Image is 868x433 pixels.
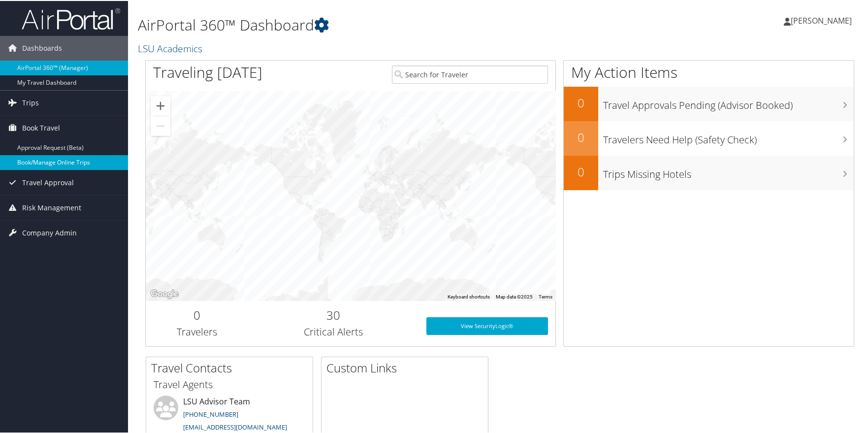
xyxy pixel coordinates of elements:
[564,61,854,82] h1: My Action Items
[151,95,170,115] button: Zoom in
[22,195,81,219] span: Risk Management
[22,115,60,139] span: Book Travel
[564,94,598,110] h2: 0
[256,324,412,338] h3: Critical Alerts
[392,65,548,83] input: Search for Traveler
[784,5,862,34] a: [PERSON_NAME]
[256,306,412,323] h2: 30
[153,324,241,338] h3: Travelers
[496,293,533,299] span: Map data ©2025
[564,120,854,155] a: 0Travelers Need Help (Safety Check)
[183,409,238,418] a: [PHONE_NUMBER]
[564,86,854,120] a: 0Travel Approvals Pending (Advisor Booked)
[22,169,74,194] span: Travel Approval
[148,287,181,300] img: Google
[603,127,854,146] h3: Travelers Need Help (Safety Check)
[183,422,287,431] a: [EMAIL_ADDRESS][DOMAIN_NAME]
[448,293,490,300] button: Keyboard shortcuts
[153,306,241,323] h2: 0
[151,359,313,375] h2: Travel Contacts
[22,220,77,244] span: Company Admin
[539,293,552,299] a: Terms (opens in new tab)
[22,90,39,114] span: Trips
[791,14,852,25] span: [PERSON_NAME]
[154,377,305,391] h3: Travel Agents
[22,35,62,60] span: Dashboards
[603,162,854,180] h3: Trips Missing Hotels
[22,6,120,30] img: airportal-logo.png
[326,359,488,375] h2: Custom Links
[138,41,205,54] a: LSU Academics
[564,155,854,189] a: 0Trips Missing Hotels
[151,115,170,135] button: Zoom out
[153,61,262,82] h1: Traveling [DATE]
[603,93,854,111] h3: Travel Approvals Pending (Advisor Booked)
[426,316,548,334] a: View SecurityLogic®
[564,128,598,145] h2: 0
[138,14,620,34] h1: AirPortal 360™ Dashboard
[148,287,181,300] a: Open this area in Google Maps (opens a new window)
[564,163,598,179] h2: 0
